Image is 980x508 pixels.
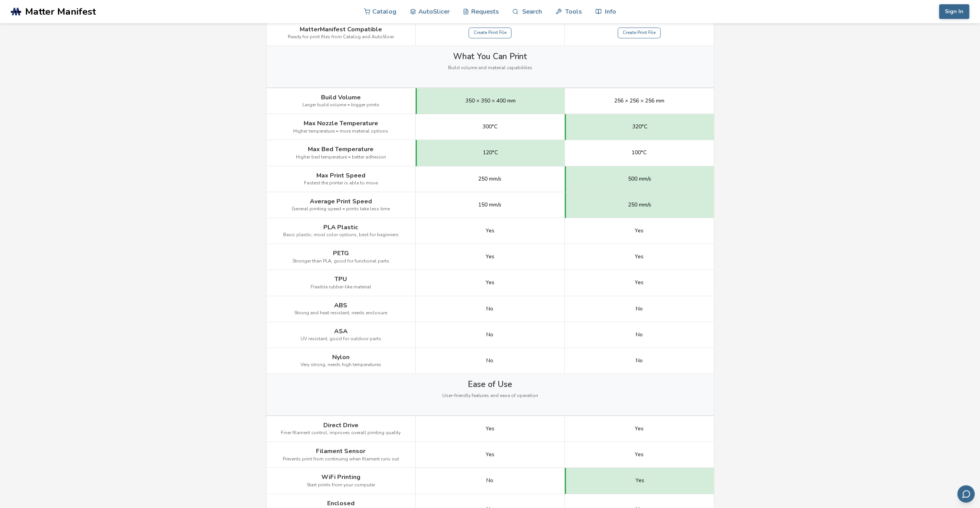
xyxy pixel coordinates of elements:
[300,26,382,33] span: MatterManifest Compatible
[310,198,372,205] span: Average Print Speed
[316,172,365,179] span: Max Print Speed
[448,65,532,71] span: Build volume and material capabilities
[469,27,511,38] a: Create Print File
[635,254,644,260] span: Yes
[632,150,647,156] span: 100°C
[281,430,401,436] span: Finer filament control, improves overall printing quality
[635,426,644,432] span: Yes
[323,422,358,429] span: Direct Drive
[486,280,494,286] span: Yes
[332,354,350,361] span: Nylon
[292,259,389,264] span: Stronger than PLA, good for functional parts
[628,202,651,208] span: 250 mm/s
[327,500,355,507] span: Enclosed
[283,457,399,462] span: Prevents print from continuing when filament runs out
[334,302,347,309] span: ABS
[486,358,493,364] span: No
[321,94,361,101] span: Build Volume
[308,146,374,153] span: Max Bed Temperature
[939,4,969,19] button: Sign In
[316,448,365,455] span: Filament Sensor
[486,306,493,312] span: No
[468,380,512,389] span: Ease of Use
[486,254,494,260] span: Yes
[636,358,643,364] span: No
[635,477,644,484] span: Yes
[486,477,493,484] span: No
[293,129,388,134] span: Higher temperature = more material options
[323,224,358,231] span: PLA Plastic
[486,228,494,234] span: Yes
[628,176,651,182] span: 500 mm/s
[333,250,349,257] span: PETG
[635,228,644,234] span: Yes
[296,155,386,160] span: Higher bed temperature = better adhesion
[478,176,501,182] span: 250 mm/s
[636,306,643,312] span: No
[292,206,390,212] span: General printing speed = prints take less time
[442,393,538,399] span: User-friendly features and ease of operation
[304,181,378,186] span: Fastest the printer is able to move
[482,124,498,130] span: 300°C
[478,202,501,208] span: 150 mm/s
[636,332,643,338] span: No
[453,52,527,61] span: What You Can Print
[618,27,661,38] a: Create Print File
[25,6,96,17] span: Matter Manifest
[321,474,360,481] span: WiFi Printing
[301,362,381,368] span: Very strong, needs high temperatures
[283,232,399,238] span: Basic plastic, most color options, best for beginners
[301,336,381,342] span: UV resistant, good for outdoor parts
[635,280,644,286] span: Yes
[304,120,378,127] span: Max Nozzle Temperature
[614,98,664,104] span: 256 × 256 × 256 mm
[288,34,394,40] span: Ready for print files from Catalog and AutoSlicer
[486,452,494,458] span: Yes
[302,102,379,108] span: Larger build volume = bigger prints
[294,310,387,316] span: Strong and heat resistant, needs enclosure
[307,482,375,488] span: Start prints from your computer
[632,124,647,130] span: 320°C
[465,98,516,104] span: 350 × 350 × 400 mm
[311,285,371,290] span: Flexible rubber-like material
[486,426,494,432] span: Yes
[334,328,348,335] span: ASA
[486,332,493,338] span: No
[335,276,347,283] span: TPU
[635,452,644,458] span: Yes
[957,485,975,503] button: Send feedback via email
[483,150,498,156] span: 120°C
